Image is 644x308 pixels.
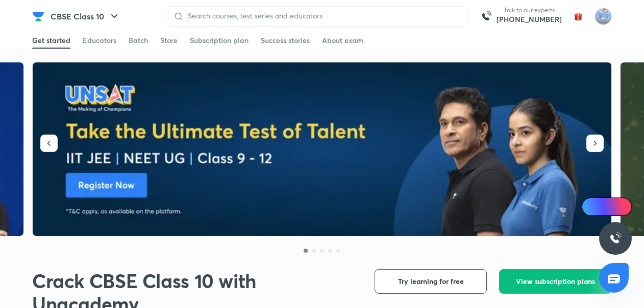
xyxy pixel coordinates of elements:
div: About exam [322,35,363,46]
a: Ai Doubts [582,197,632,216]
button: Try learning for free [375,269,487,294]
a: Subscription plan [190,32,249,49]
div: Educators [83,35,116,46]
div: Store [160,35,178,46]
div: Success stories [261,35,310,46]
div: Get started [32,35,70,46]
a: Get started [32,32,70,49]
div: Batch [129,35,148,46]
a: Batch [129,32,148,49]
button: CBSE Class 10 [44,6,127,27]
img: sukhneet singh sidhu [595,8,612,25]
span: View subscription plans [516,276,595,287]
a: Educators [83,32,116,49]
a: Store [160,32,178,49]
span: Ai Doubts [599,203,626,211]
img: avatar [570,8,586,25]
a: About exam [322,32,363,49]
input: Search courses, test series and educators [184,12,459,20]
div: Subscription plan [190,35,249,46]
img: Company Logo [32,10,44,23]
img: ttu [609,232,622,245]
a: [PHONE_NUMBER] [497,14,562,25]
img: call-us [476,6,497,27]
img: Icon [588,203,596,211]
span: Try learning for free [398,276,464,287]
a: Success stories [261,32,310,49]
button: View subscription plans [499,269,612,294]
p: Talk to our experts [497,6,562,14]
